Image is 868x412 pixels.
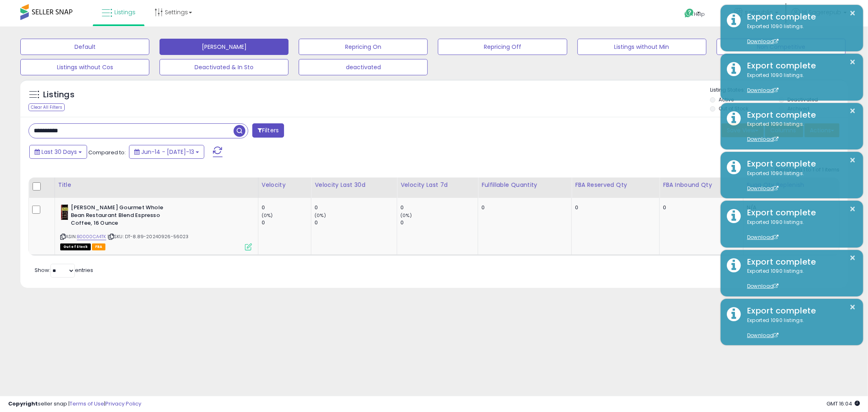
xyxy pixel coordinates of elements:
[262,219,311,226] div: 0
[299,59,428,75] button: deactivated
[741,11,857,23] div: Export complete
[315,204,397,211] div: 0
[438,39,567,55] button: Repricing Off
[575,181,656,189] div: FBA Reserved Qty
[850,253,856,263] button: ×
[252,123,284,138] button: Filters
[141,148,194,156] span: Jun-14 - [DATE]-13
[741,158,857,170] div: Export complete
[60,204,69,220] img: 41Orr9Kpz1L._SL40_.jpg
[77,233,106,240] a: B0000CA4TK
[741,219,857,241] div: Exported 1090 listings.
[850,8,856,18] button: ×
[741,170,857,193] div: Exported 1090 listings.
[747,87,779,94] a: Download
[160,59,289,75] button: Deactivated & In Sto
[747,283,779,289] a: Download
[35,266,93,274] span: Show: entries
[719,105,748,112] label: Out of Stock
[20,39,149,55] button: Default
[741,60,857,72] div: Export complete
[262,212,273,219] small: (0%)
[481,181,568,189] div: Fulfillable Quantity
[850,155,856,165] button: ×
[88,149,126,156] span: Compared to:
[400,212,412,219] small: (0%)
[741,23,857,46] div: Exported 1090 listings.
[92,243,106,250] span: FBA
[850,204,856,214] button: ×
[43,89,74,101] h5: Listings
[42,148,77,156] span: Last 30 Days
[575,204,653,211] div: 0
[299,39,428,55] button: Repricing On
[717,39,846,55] button: Non Competitive
[58,181,255,189] div: Title
[160,39,289,55] button: [PERSON_NAME]
[114,8,136,16] span: Listings
[741,207,857,219] div: Export complete
[719,96,734,103] label: Active
[315,181,394,189] div: Velocity Last 30d
[741,72,857,94] div: Exported 1090 listings.
[663,181,740,189] div: FBA inbound Qty
[262,204,311,211] div: 0
[684,8,694,18] i: Get Help
[28,103,65,111] div: Clear All Filters
[850,57,856,67] button: ×
[663,204,737,211] div: 0
[710,86,848,94] p: Listing States:
[741,317,857,340] div: Exported 1090 listings.
[747,332,779,339] a: Download
[747,185,779,192] a: Download
[741,109,857,121] div: Export complete
[850,302,856,312] button: ×
[107,233,189,240] span: | SKU: DT-8.89-20240926-56023
[71,204,170,229] b: [PERSON_NAME] Gourmet Whole Bean Restaurant Blend Espresso Coffee, 16 Ounce
[747,234,779,241] a: Download
[315,212,326,219] small: (0%)
[60,243,91,250] span: All listings that are currently out of stock and unavailable for purchase on Amazon
[20,59,149,75] button: Listings without Cos
[481,204,565,211] div: 0
[741,121,857,143] div: Exported 1090 listings.
[694,11,705,18] span: Help
[262,181,308,189] div: Velocity
[400,219,478,226] div: 0
[850,106,856,116] button: ×
[400,204,478,211] div: 0
[741,267,857,290] div: Exported 1090 listings.
[29,145,87,159] button: Last 30 Days
[315,219,397,226] div: 0
[577,39,706,55] button: Listings without Min
[747,136,779,142] a: Download
[678,2,721,26] a: Help
[60,204,252,249] div: ASIN:
[741,256,857,268] div: Export complete
[741,305,857,317] div: Export complete
[400,181,474,189] div: Velocity Last 7d
[747,38,779,45] a: Download
[129,145,204,159] button: Jun-14 - [DATE]-13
